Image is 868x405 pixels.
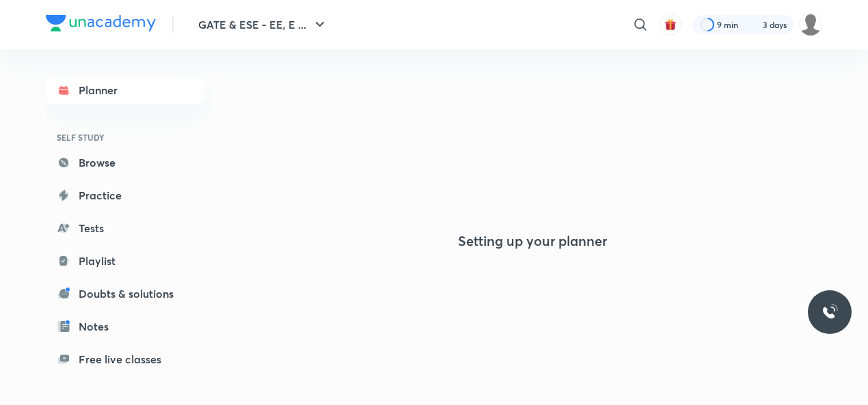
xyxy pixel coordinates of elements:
[46,280,204,307] a: Doubts & solutions
[190,11,336,38] button: GATE & ESE - EE, E ...
[46,346,204,373] a: Free live classes
[660,14,681,36] button: avatar
[46,149,204,176] a: Browse
[46,214,204,242] a: Tests
[46,15,156,35] a: Company Logo
[46,313,204,340] a: Notes
[664,18,677,31] img: avatar
[46,126,204,149] h6: SELF STUDY
[46,247,204,275] a: Playlist
[458,233,607,249] h4: Setting up your planner
[46,15,156,31] img: Company Logo
[799,13,822,36] img: sawan Patel
[46,76,204,104] a: Planner
[822,304,838,320] img: ttu
[746,18,760,31] img: streak
[46,182,204,209] a: Practice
